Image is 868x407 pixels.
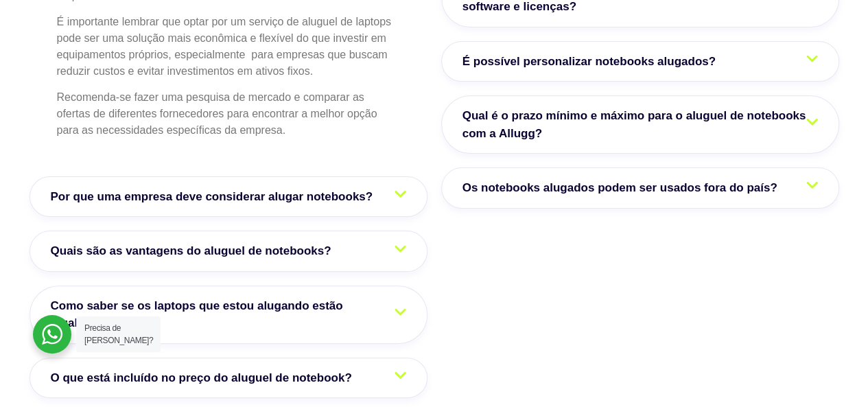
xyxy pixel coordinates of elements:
[51,297,406,332] span: Como saber se os laptops que estou alugando estão atualizados?
[441,95,839,154] a: Qual é o prazo mínimo e máximo para o aluguel de notebooks com a Allugg?
[30,286,427,344] a: Como saber se os laptops que estou alugando estão atualizados?
[462,179,784,197] span: Os notebooks alugados podem ser usados fora do país?
[51,369,359,387] span: O que está incluído no preço do aluguel de notebook?
[57,14,400,80] p: É importante lembrar que optar por um serviço de aluguel de laptops pode ser uma solução mais eco...
[462,107,818,142] span: Qual é o prazo mínimo e máximo para o aluguel de notebooks com a Allugg?
[462,53,723,71] span: É possível personalizar notebooks alugados?
[30,358,427,399] a: O que está incluído no preço do aluguel de notebook?
[799,341,868,407] div: Widget de chat
[30,176,427,218] a: Por que uma empresa deve considerar alugar notebooks?
[84,323,153,345] span: Precisa de [PERSON_NAME]?
[441,41,839,82] a: É possível personalizar notebooks alugados?
[51,188,380,206] span: Por que uma empresa deve considerar alugar notebooks?
[441,167,839,209] a: Os notebooks alugados podem ser usados fora do país?
[799,341,868,407] iframe: Chat Widget
[57,89,400,139] p: Recomenda-se fazer uma pesquisa de mercado e comparar as ofertas de diferentes fornecedores para ...
[30,231,427,272] a: Quais são as vantagens do aluguel de notebooks?
[51,242,338,260] span: Quais são as vantagens do aluguel de notebooks?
